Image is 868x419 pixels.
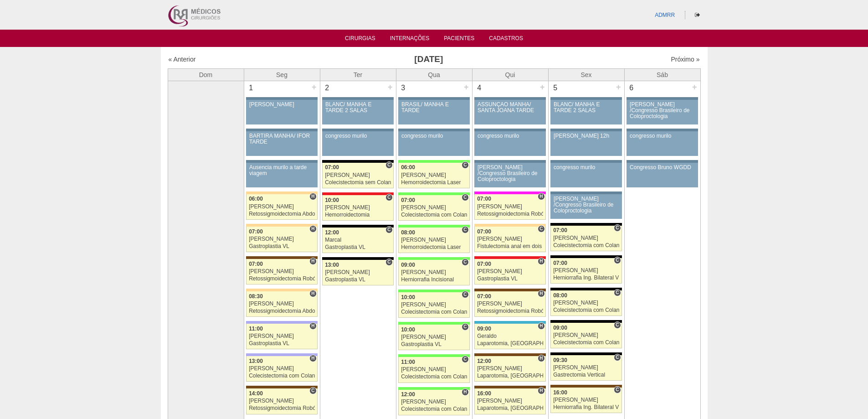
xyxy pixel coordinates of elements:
[401,367,467,372] div: [PERSON_NAME]
[627,160,698,163] div: Key: Aviso
[462,194,468,201] span: Consultório
[550,388,621,413] a: C 16:00 [PERSON_NAME] Herniorrafia Ing. Bilateral VL
[462,226,468,233] span: Consultório
[550,100,621,124] a: BLANC/ MANHÃ E TARDE 2 SALAS
[325,237,391,243] div: Marcal
[614,257,621,264] span: Consultório
[325,212,391,218] div: Hemorroidectomia
[477,358,491,364] span: 12:00
[614,289,621,296] span: Consultório
[401,212,467,218] div: Colecistectomia com Colangiografia VL
[325,229,339,236] span: 12:00
[627,129,698,131] div: Key: Aviso
[474,353,545,356] div: Key: Santa Joana
[401,374,467,380] div: Colecistectomia com Colangiografia VL
[550,288,621,290] div: Key: Blanc
[462,388,468,396] span: Hospital
[614,321,621,329] span: Consultório
[477,301,543,307] div: [PERSON_NAME]
[401,262,415,268] span: 09:00
[550,97,621,100] div: Key: Aviso
[553,340,619,346] div: Colecistectomia com Colangiografia VL
[614,224,621,232] span: Consultório
[398,322,469,325] div: Key: Brasil
[474,289,545,291] div: Key: Santa Joana
[398,163,469,188] a: C 06:00 [PERSON_NAME] Hemorroidectomia Laser
[477,211,543,217] div: Retossigmoidectomia Robótica
[398,390,469,415] a: H 12:00 [PERSON_NAME] Colecistectomia com Colangiografia VL
[554,102,619,114] div: BLANC/ MANHÃ E TARDE 2 SALAS
[309,225,316,233] span: Hospital
[625,81,639,95] div: 6
[398,100,469,124] a: BRASIL/ MANHÃ E TARDE
[553,397,619,403] div: [PERSON_NAME]
[474,160,545,163] div: Key: Aviso
[246,160,317,163] div: Key: Aviso
[474,131,545,156] a: congresso murilo
[538,355,544,362] span: Hospital
[550,163,621,187] a: congresso murilo
[553,275,619,281] div: Herniorrafia Ing. Bilateral VL
[386,81,394,93] div: +
[309,355,316,362] span: Hospital
[462,81,470,93] div: +
[246,163,317,187] a: Ausencia murilo a tarde viagem
[553,307,619,313] div: Colecistectomia com Colangiografia VL
[322,160,393,163] div: Key: Blanc
[309,193,316,200] span: Hospital
[478,102,543,114] div: ASSUNÇÃO MANHÃ/ SANTA JOANA TARDE
[474,356,545,382] a: H 12:00 [PERSON_NAME] Laparotomia, [GEOGRAPHIC_DATA], Drenagem, Bridas
[249,333,315,339] div: [PERSON_NAME]
[322,225,393,228] div: Key: Blanc
[246,191,317,194] div: Key: Bartira
[246,388,317,414] a: C 14:00 [PERSON_NAME] Retossigmoidectomia Robótica
[320,81,334,95] div: 2
[538,322,544,330] span: Hospital
[401,102,467,114] div: BRASIL/ MANHÃ E TARDE
[474,259,545,285] a: H 07:00 [PERSON_NAME] Gastroplastia VL
[550,131,621,156] a: [PERSON_NAME] 12h
[695,12,700,18] i: Sair
[246,386,317,388] div: Key: Santa Joana
[322,192,393,195] div: Key: Assunção
[553,292,567,299] span: 08:00
[325,262,339,268] span: 13:00
[401,269,467,275] div: [PERSON_NAME]
[309,322,316,330] span: Hospital
[627,100,698,124] a: [PERSON_NAME] /Congresso Brasileiro de Coloproctologia
[550,323,621,348] a: C 09:00 [PERSON_NAME] Colecistectomia com Colangiografia VL
[249,398,315,404] div: [PERSON_NAME]
[550,194,621,219] a: [PERSON_NAME] /Congresso Brasileiro de Coloproctologia
[553,227,567,233] span: 07:00
[246,321,317,324] div: Key: Christóvão da Gama
[549,81,563,95] div: 5
[474,100,545,124] a: ASSUNÇÃO MANHÃ/ SANTA JOANA TARDE
[398,228,469,253] a: C 08:00 [PERSON_NAME] Hemorroidectomia Laser
[249,243,315,249] div: Gastroplastia VL
[553,260,567,266] span: 07:00
[309,290,316,297] span: Hospital
[477,308,543,314] div: Retossigmoidectomia Robótica
[477,261,491,267] span: 07:00
[246,129,317,131] div: Key: Aviso
[390,35,430,44] a: Internações
[244,81,258,95] div: 1
[478,165,543,183] div: [PERSON_NAME] /Congresso Brasileiro de Coloproctologia
[655,12,675,18] a: ADMRR
[474,291,545,317] a: H 07:00 [PERSON_NAME] Retossigmoidectomia Robótica
[553,365,619,371] div: [PERSON_NAME]
[401,205,467,211] div: [PERSON_NAME]
[553,300,619,306] div: [PERSON_NAME]
[548,68,624,81] th: Sex
[401,133,467,139] div: congresso murilo
[325,180,391,186] div: Colecistectomia sem Colangiografia VL
[385,259,392,266] span: Consultório
[401,172,467,178] div: [PERSON_NAME]
[249,211,315,217] div: Retossigmoidectomia Abdominal VL
[477,390,491,397] span: 16:00
[249,390,263,397] span: 14:00
[320,68,396,81] th: Ter
[249,228,263,235] span: 07:00
[401,197,415,203] span: 07:00
[474,224,545,227] div: Key: Bartira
